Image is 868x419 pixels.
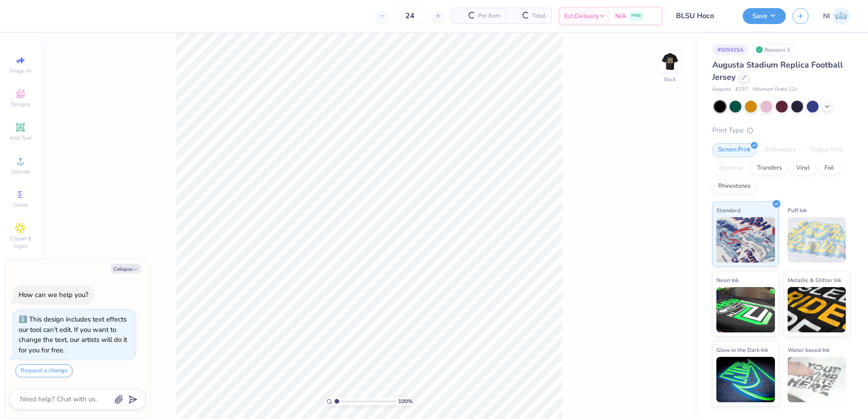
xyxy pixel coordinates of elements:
[392,8,428,24] input: – –
[788,275,841,285] span: Metallic & Glitter Ink
[14,201,28,209] span: Greek
[631,13,641,19] span: FREE
[10,67,31,74] span: Image AI
[735,86,748,93] span: # 257
[615,11,626,21] span: N/A
[832,7,850,25] img: Nicole Isabelle Dimla
[712,180,756,193] div: Rhinestones
[759,143,802,157] div: Embroidery
[743,8,786,24] button: Save
[19,315,127,355] div: This design includes text effects our tool can't edit. If you want to change the text, our artist...
[819,161,840,175] div: Foil
[712,86,731,93] span: Augusta
[5,235,36,249] span: Clipart & logos
[712,125,850,136] div: Print Type
[712,161,749,175] div: Applique
[753,86,798,93] span: Minimum Order: 12 +
[788,345,829,355] span: Water based Ink
[788,205,807,215] span: Puff Ink
[712,44,749,55] div: # 509425A
[823,11,830,21] span: NI
[669,7,736,25] input: Untitled Design
[15,364,73,377] button: Request a change
[716,217,775,263] img: Standard
[716,275,739,285] span: Neon Ink
[716,345,768,355] span: Glow in the Dark Ink
[478,11,500,21] span: Per Item
[10,134,31,141] span: Add Text
[788,357,846,402] img: Water based Ink
[805,143,849,157] div: Digital Print
[716,357,775,402] img: Glow in the Dark Ink
[661,53,679,71] img: Back
[751,161,788,175] div: Transfers
[716,205,740,215] span: Standard
[712,143,756,157] div: Screen Print
[712,59,843,83] span: Augusta Stadium Replica Football Jersey
[753,44,795,55] div: Revision 3
[716,287,775,332] img: Neon Ink
[398,397,413,405] span: 100 %
[788,217,846,263] img: Puff Ink
[823,7,850,25] a: NI
[532,11,546,21] span: Total
[10,101,30,108] span: Designs
[664,75,676,83] div: Back
[564,11,599,21] span: Est. Delivery
[111,264,141,273] button: Collapse
[788,287,846,332] img: Metallic & Glitter Ink
[11,168,30,175] span: Upload
[790,161,816,175] div: Vinyl
[19,290,89,299] div: How can we help you?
